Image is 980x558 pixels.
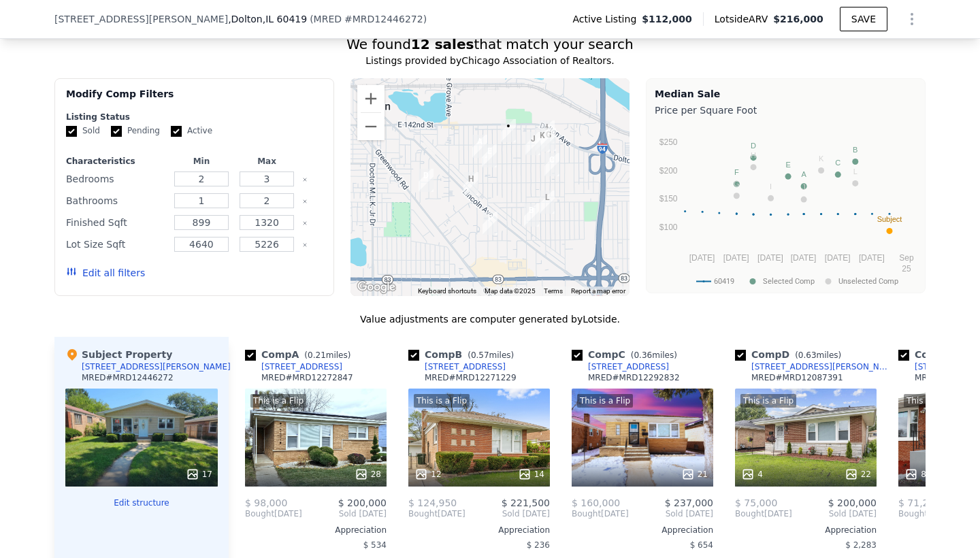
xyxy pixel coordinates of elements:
span: , Dolton [228,12,307,26]
div: Appreciation [735,525,877,536]
a: [STREET_ADDRESS][PERSON_NAME] [735,361,893,372]
div: Subject Property [65,348,172,361]
button: Keyboard shortcuts [418,286,476,296]
span: , IL 60419 [263,14,307,24]
span: Active Listing [572,12,642,26]
div: This is a Flip [577,394,633,408]
span: Bought [898,508,928,519]
div: Value adjustments are computer generated by Lotside . [54,312,926,326]
div: 14237 Minerva Ave [501,119,516,142]
a: Terms (opens in new tab) [544,287,563,295]
div: Modify Comp Filters [66,87,323,112]
div: MRED # MRD12087391 [751,372,843,383]
text: H [751,151,756,159]
span: ( miles) [789,350,847,360]
text: F [734,168,739,176]
div: [DATE] [898,508,955,519]
div: 14 [518,467,544,481]
text: J [802,183,806,191]
label: Active [171,125,212,137]
input: Pending [111,126,122,137]
div: Comp D [735,348,847,361]
text: $150 [659,194,678,203]
text: Selected Comp [763,277,815,286]
span: Bought [245,508,274,519]
div: Comp C [572,348,683,361]
span: 0.36 [634,350,652,360]
text: A [801,170,806,178]
div: 14249 Kimbark Ave [540,120,555,144]
div: Finished Sqft [66,213,166,232]
span: $ 534 [363,540,387,550]
span: Sold [DATE] [792,508,877,519]
div: 28 [355,467,381,481]
div: 21 [681,467,708,481]
div: [STREET_ADDRESS][PERSON_NAME] [82,361,231,372]
div: MRED # MRD12446272 [82,372,174,383]
text: $250 [659,137,678,147]
div: 14311 Kimbark Ave [541,128,556,151]
button: Edit all filters [66,266,145,280]
button: Clear [302,242,308,248]
span: $ 236 [527,540,550,550]
span: # MRD12446272 [344,14,423,24]
span: 0.21 [308,350,326,360]
div: 14430 Kenwood Ave [544,153,559,176]
span: Sold [DATE] [302,508,387,519]
input: Active [171,126,182,137]
span: $ 200,000 [828,497,877,508]
span: $ 237,000 [665,497,713,508]
a: [STREET_ADDRESS] [245,361,342,372]
div: [STREET_ADDRESS] [588,361,669,372]
button: SAVE [840,7,887,31]
div: Lot Size Sqft [66,235,166,254]
div: 14314 Kimbark Ave [535,129,550,152]
div: 14523 Lincoln Ave [463,172,478,195]
text: Subject [877,215,902,223]
span: $ 71,200 [898,497,941,508]
div: Comp A [245,348,356,361]
div: MRED # MRD12292832 [588,372,680,383]
text: $200 [659,166,678,176]
div: [STREET_ADDRESS] [425,361,506,372]
div: 22 [845,467,871,481]
span: $ 654 [690,540,713,550]
text: [DATE] [825,253,851,263]
span: $112,000 [642,12,692,26]
div: This is a Flip [740,394,796,408]
div: Price per Square Foot [655,101,917,120]
div: 14324 Avalon Ave [525,132,540,155]
strong: 12 sales [411,36,474,52]
svg: A chart. [655,120,917,290]
span: Bought [735,508,764,519]
text: [DATE] [791,253,817,263]
button: Clear [302,220,308,226]
span: Sold [DATE] [629,508,713,519]
div: Characteristics [66,156,166,167]
div: 14520 Murray Ave [419,169,434,192]
img: Google [354,278,399,296]
div: Appreciation [408,525,550,536]
span: ( miles) [625,350,683,360]
div: [STREET_ADDRESS][PERSON_NAME] [751,361,893,372]
span: $ 75,000 [735,497,777,508]
text: 60419 [714,277,734,286]
span: $ 2,283 [845,540,877,550]
div: [DATE] [408,508,465,519]
div: 14731 Ellis Ave [483,212,497,235]
div: Min [171,156,231,167]
text: L [853,167,857,176]
label: Sold [66,125,100,137]
text: [DATE] [723,253,749,263]
div: ( ) [310,12,427,26]
text: G [734,180,740,188]
div: 12 [414,467,441,481]
a: [STREET_ADDRESS] [572,361,669,372]
text: E [785,161,790,169]
div: [DATE] [735,508,792,519]
button: Clear [302,177,308,182]
div: Listing Status [66,112,323,122]
div: We found that match your search [54,35,926,54]
div: 17 [186,467,212,481]
a: [STREET_ADDRESS] [408,361,506,372]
